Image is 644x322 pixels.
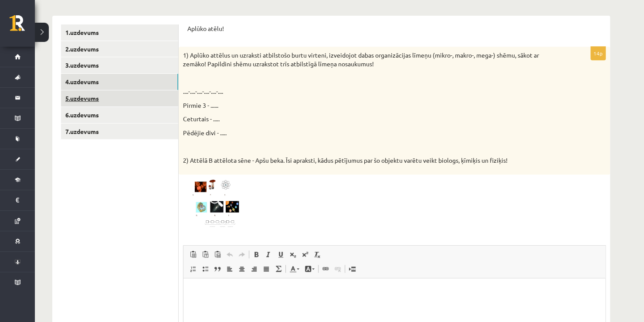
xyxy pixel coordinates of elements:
a: По ширине [260,263,272,274]
a: Цитата [211,263,224,274]
a: 2.uzdevums [61,41,178,57]
a: 5.uzdevums [61,90,178,106]
a: 7.uzdevums [61,123,178,140]
a: Надстрочный индекс [299,249,311,260]
a: 6.uzdevums [61,107,178,123]
a: Подчеркнутый (Ctrl+U) [275,249,287,260]
a: Вставить / удалить нумерованный список [187,263,199,274]
a: Вставить/Редактировать ссылку (Ctrl+K) [319,263,332,274]
a: По центру [236,263,248,274]
a: 1.uzdevums [61,24,178,41]
p: Ceturtais - ..... [183,115,562,123]
a: Вставить только текст (Ctrl+Shift+V) [199,249,211,260]
a: Повторить (Ctrl+Y) [236,249,248,260]
a: Rīgas 1. Tālmācības vidusskola [10,15,35,37]
a: Подстрочный индекс [287,249,299,260]
a: 4.uzdevums [61,74,178,90]
a: Вставить (Ctrl+V) [187,249,199,260]
a: Убрать ссылку [332,263,344,274]
a: Вставить из Word [211,249,224,260]
a: Полужирный (Ctrl+B) [250,249,262,260]
a: Вставить / удалить маркированный список [199,263,211,274]
a: 3.uzdevums [61,57,178,73]
p: Aplūko atēlu! [187,24,601,33]
a: Математика [272,263,285,274]
a: Вставить разрыв страницы для печати [346,263,358,274]
body: Визуальный текстовый редактор, wiswyg-editor-user-answer-47025010312340 [9,9,413,18]
p: 1) Aplūko attēlus un uzraksti atbilstošo burtu virteni, izveidojot dabas organizācijas līmeņu (mi... [183,51,562,68]
a: По правому краю [248,263,260,274]
p: ....-....-....-....-....-.... [183,87,562,96]
p: Pirmie 3 - ...... [183,101,562,110]
a: Цвет текста [287,263,302,274]
img: z3.jpg [183,179,248,228]
a: Отменить (Ctrl+Z) [224,249,236,260]
a: Курсив (Ctrl+I) [262,249,275,260]
p: 2) Attēlā B attēlota sēne - Apšu beka. Īsi apraksti, kādus pētījumus par šo objektu varētu veikt ... [183,156,562,165]
p: 14p [590,46,606,60]
a: Цвет фона [302,263,317,274]
a: Убрать форматирование [311,249,323,260]
a: По левому краю [224,263,236,274]
p: Pēdējie divi - ..... [183,129,562,137]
